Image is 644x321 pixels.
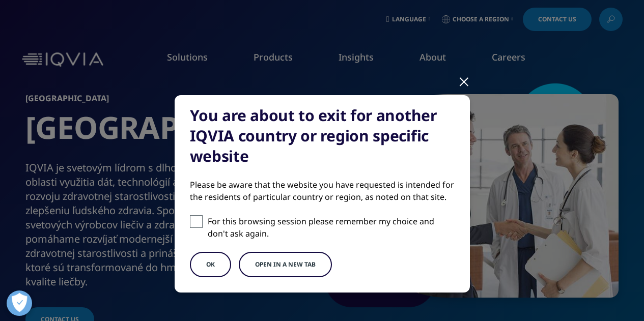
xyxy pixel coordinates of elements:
button: OK [190,252,231,277]
button: Open in a new tab [239,252,332,277]
button: Otvoriť predvoľby [7,290,32,316]
div: Please be aware that the website you have requested is intended for the residents of particular c... [190,179,455,203]
p: For this browsing session please remember my choice and don't ask again. [208,215,455,240]
div: You are about to exit for another IQVIA country or region specific website [190,105,455,166]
